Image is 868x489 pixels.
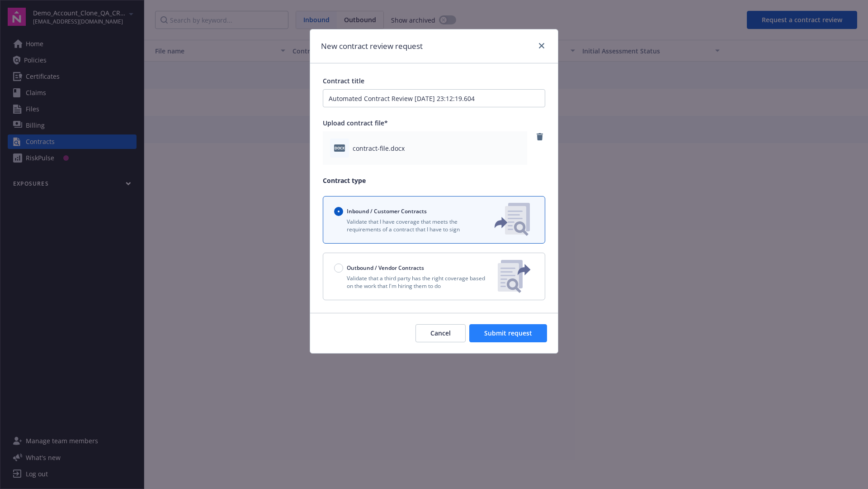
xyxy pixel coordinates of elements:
[430,329,451,337] span: Cancel
[334,264,343,273] input: Outbound / Vendor Contracts
[323,119,388,127] span: Upload contract file*
[415,324,466,342] button: Cancel
[536,40,547,51] a: close
[334,207,343,216] input: Inbound / Customer Contracts
[484,329,532,337] span: Submit request
[347,264,424,272] span: Outbound / Vendor Contracts
[334,218,480,233] p: Validate that I have coverage that meets the requirements of a contract that I have to sign
[323,196,545,244] button: Inbound / Customer ContractsValidate that I have coverage that meets the requirements of a contra...
[534,131,545,142] a: remove
[323,176,545,185] p: Contract type
[323,77,364,85] span: Contract title
[323,89,545,107] input: Enter a title for this contract
[353,144,405,153] span: contract-file.docx
[347,207,427,215] span: Inbound / Customer Contracts
[321,40,423,52] h1: New contract review request
[323,253,545,300] button: Outbound / Vendor ContractsValidate that a third party has the right coverage based on the work t...
[334,144,345,151] span: docx
[334,274,491,290] p: Validate that a third party has the right coverage based on the work that I'm hiring them to do
[469,324,547,342] button: Submit request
